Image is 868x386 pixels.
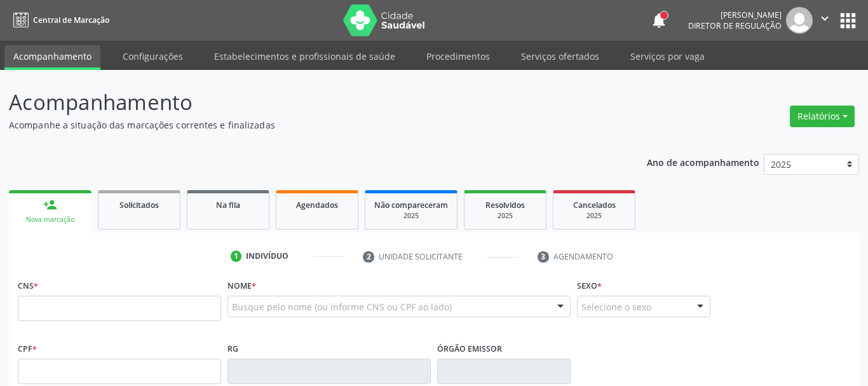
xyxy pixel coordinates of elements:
span: Diretor de regulação [688,20,782,31]
span: Selecione o sexo [581,300,651,314]
div: 2025 [473,211,537,221]
span: Solicitados [119,200,159,210]
p: Acompanhamento [9,86,604,118]
a: Serviços ofertados [512,45,608,67]
button:  [813,7,837,34]
div: [PERSON_NAME] [688,10,782,20]
i:  [818,11,832,25]
a: Acompanhamento [4,45,100,70]
button: notifications [650,11,668,29]
button: Relatórios [790,106,855,127]
label: Órgão emissor [437,339,502,359]
div: 2025 [562,211,626,221]
label: CNS [18,276,38,296]
span: Central de Marcação [33,15,109,25]
div: Indivíduo [246,251,288,262]
label: RG [227,339,238,359]
p: Ano de acompanhamento [647,154,759,170]
div: person_add [43,198,57,212]
a: Procedimentos [417,45,499,67]
label: Sexo [577,276,602,296]
div: 2025 [374,211,448,221]
a: Serviços por vaga [621,45,714,67]
p: Acompanhe a situação das marcações correntes e finalizadas [9,118,604,132]
div: 1 [231,251,242,262]
a: Central de Marcação [9,10,109,31]
button: apps [837,10,859,32]
label: Nome [227,276,256,296]
span: Não compareceram [374,200,448,210]
div: Nova marcação [18,215,83,224]
a: Configurações [114,45,192,67]
span: Na fila [216,200,240,210]
img: img [786,7,813,34]
a: Estabelecimentos e profissionais de saúde [205,45,404,67]
span: Resolvidos [485,200,525,210]
span: Cancelados [573,200,616,210]
span: Busque pelo nome (ou informe CNS ou CPF ao lado) [232,300,452,314]
span: Agendados [296,200,338,210]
